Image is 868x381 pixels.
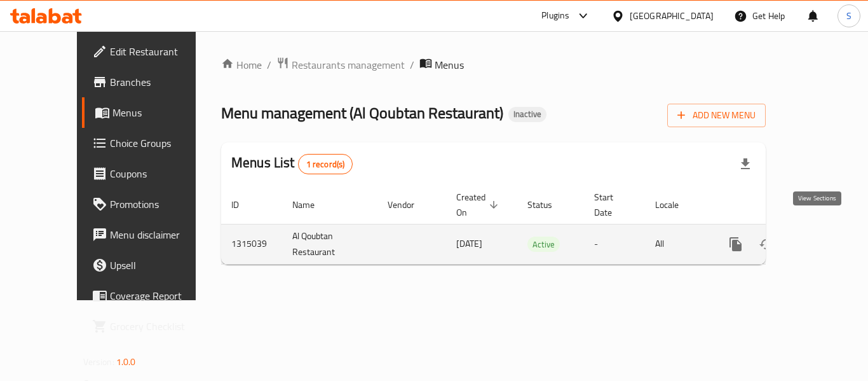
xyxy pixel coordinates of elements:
span: Menu disclaimer [110,227,212,242]
a: Upsell [82,250,222,281]
span: Grocery Checklist [110,319,212,334]
span: Active [527,237,560,252]
a: Menu disclaimer [82,219,222,250]
span: Branches [110,74,212,90]
span: 1.0.0 [116,354,136,370]
td: - [584,224,645,264]
td: 1315039 [221,224,282,264]
span: Restaurants management [292,57,405,73]
button: more [721,229,751,260]
a: Menus [82,97,222,128]
table: enhanced table [221,186,853,265]
span: Name [292,197,331,212]
span: [DATE] [456,235,482,252]
div: Plugins [541,8,569,24]
div: Inactive [508,107,546,122]
span: Vendor [388,197,431,212]
span: Edit Restaurant [110,44,212,59]
a: Grocery Checklist [82,311,222,342]
span: Status [527,197,569,212]
span: Menus [435,57,464,73]
span: Add New Menu [677,107,756,123]
span: ID [231,197,255,212]
nav: breadcrumb [221,57,766,73]
span: Coverage Report [110,288,212,303]
span: Upsell [110,258,212,273]
a: Edit Restaurant [82,36,222,67]
span: Choice Groups [110,135,212,151]
span: Created On [456,190,502,220]
span: S [846,9,851,23]
div: [GEOGRAPHIC_DATA] [630,9,714,23]
li: / [410,57,414,73]
a: Promotions [82,189,222,219]
div: Active [527,237,560,252]
td: Al Qoubtan Restaurant [282,224,377,264]
a: Coverage Report [82,281,222,311]
span: Promotions [110,197,212,212]
span: Menu management ( Al Qoubtan Restaurant ) [221,99,503,127]
a: Branches [82,67,222,97]
div: Total records count [298,154,353,174]
div: Export file [730,149,761,179]
span: Start Date [594,190,630,220]
span: Coupons [110,166,212,181]
span: Inactive [508,109,546,120]
td: All [645,224,710,264]
span: 1 record(s) [299,158,353,170]
span: Locale [655,197,695,212]
a: Restaurants management [276,57,405,73]
a: Coupons [82,158,222,189]
span: Version: [83,354,114,370]
th: Actions [710,186,853,225]
span: Menus [112,105,212,120]
li: / [267,57,271,73]
a: Home [221,57,262,73]
button: Change Status [751,229,782,260]
button: Add New Menu [667,104,766,127]
h2: Menus List [231,153,353,174]
a: Choice Groups [82,128,222,158]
